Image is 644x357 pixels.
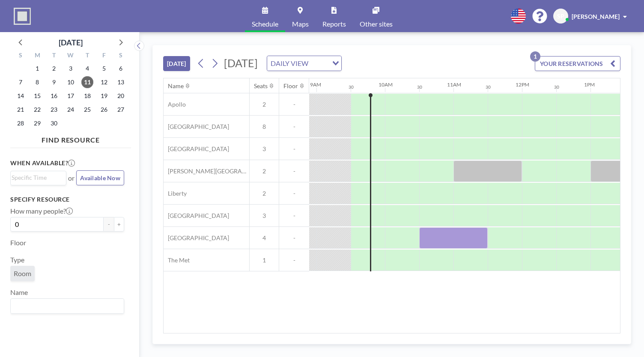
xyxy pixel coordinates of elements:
[48,90,60,102] span: Tuesday, September 16, 2025
[10,196,124,203] h3: Specify resource
[250,256,279,264] span: 1
[31,76,43,88] span: Monday, September 8, 2025
[572,13,620,20] span: [PERSON_NAME]
[80,174,120,181] span: Available Now
[98,62,110,74] span: Friday, September 5, 2025
[14,269,31,278] span: Room
[65,62,77,74] span: Wednesday, September 3, 2025
[349,84,354,90] div: 30
[98,104,110,116] span: Friday, September 26, 2025
[250,212,279,220] span: 3
[14,8,31,25] img: organization-logo
[279,212,309,220] span: -
[164,234,229,242] span: [GEOGRAPHIC_DATA]
[12,173,61,182] input: Search for option
[98,90,110,102] span: Friday, September 19, 2025
[279,256,309,264] span: -
[557,12,564,20] span: SP
[65,76,77,88] span: Wednesday, September 10, 2025
[81,76,93,88] span: Thursday, September 11, 2025
[76,170,124,185] button: Available Now
[279,101,309,108] span: -
[224,57,258,69] span: [DATE]
[164,101,186,108] span: Apollo
[310,81,321,88] div: 9AM
[292,21,309,27] span: Maps
[250,123,279,131] span: 8
[95,51,112,62] div: F
[163,56,190,71] button: [DATE]
[115,76,127,88] span: Saturday, September 13, 2025
[81,62,93,74] span: Thursday, September 4, 2025
[486,84,491,90] div: 30
[250,234,279,242] span: 4
[112,51,129,62] div: S
[250,167,279,175] span: 2
[115,62,127,74] span: Saturday, September 6, 2025
[65,90,77,102] span: Wednesday, September 17, 2025
[10,132,131,144] h4: FIND RESOURCE
[115,104,127,116] span: Saturday, September 27, 2025
[584,81,595,88] div: 1PM
[46,51,63,62] div: T
[31,90,43,102] span: Monday, September 15, 2025
[164,256,190,264] span: The Met
[81,104,93,116] span: Thursday, September 25, 2025
[48,76,60,88] span: Tuesday, September 9, 2025
[59,36,83,48] div: [DATE]
[535,56,620,71] button: YOUR RESERVATIONS1
[115,90,127,102] span: Saturday, September 20, 2025
[311,58,327,69] input: Search for option
[68,174,75,182] span: or
[250,145,279,153] span: 3
[48,117,60,129] span: Tuesday, September 30, 2025
[15,104,27,116] span: Sunday, September 21, 2025
[164,123,229,131] span: [GEOGRAPHIC_DATA]
[279,123,309,131] span: -
[530,51,540,62] p: 1
[10,207,73,215] label: How many people?
[164,190,187,197] span: Liberty
[29,51,46,62] div: M
[11,299,124,313] div: Search for option
[63,51,79,62] div: W
[164,167,249,175] span: [PERSON_NAME][GEOGRAPHIC_DATA]
[31,117,43,129] span: Monday, September 29, 2025
[254,82,268,90] div: Seats
[10,256,24,264] label: Type
[15,90,27,102] span: Sunday, September 14, 2025
[252,21,278,27] span: Schedule
[516,81,529,88] div: 12PM
[279,167,309,175] span: -
[11,171,66,184] div: Search for option
[269,58,310,69] span: DAILY VIEW
[104,217,114,232] button: -
[250,190,279,197] span: 2
[10,288,28,297] label: Name
[168,82,184,90] div: Name
[81,90,93,102] span: Thursday, September 18, 2025
[250,101,279,108] span: 2
[48,104,60,116] span: Tuesday, September 23, 2025
[15,76,27,88] span: Sunday, September 7, 2025
[114,217,124,232] button: +
[12,300,119,312] input: Search for option
[554,84,559,90] div: 30
[31,62,43,74] span: Monday, September 1, 2025
[447,81,461,88] div: 11AM
[98,76,110,88] span: Friday, September 12, 2025
[65,104,77,116] span: Wednesday, September 24, 2025
[279,234,309,242] span: -
[417,84,422,90] div: 30
[15,117,27,129] span: Sunday, September 28, 2025
[360,21,393,27] span: Other sites
[10,238,26,247] label: Floor
[283,82,298,90] div: Floor
[279,190,309,197] span: -
[48,62,60,74] span: Tuesday, September 2, 2025
[12,51,29,62] div: S
[322,21,346,27] span: Reports
[279,145,309,153] span: -
[267,56,341,71] div: Search for option
[164,212,229,220] span: [GEOGRAPHIC_DATA]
